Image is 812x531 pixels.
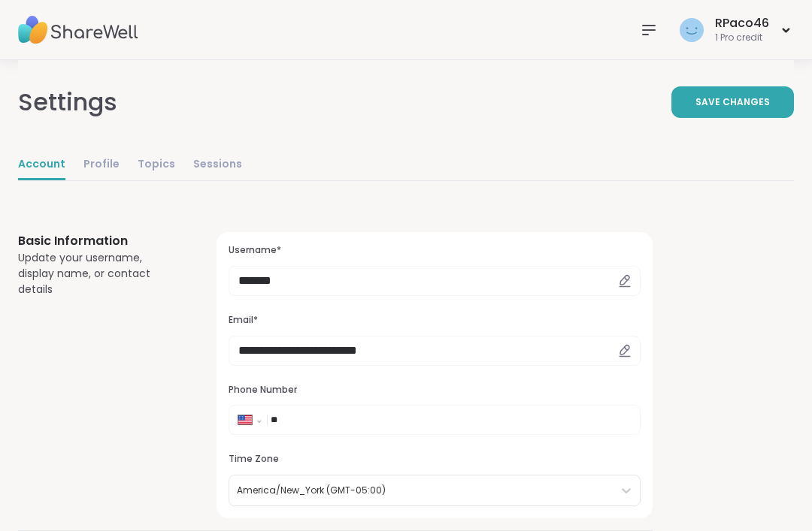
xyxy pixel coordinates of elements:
[715,15,769,32] div: RPaco46
[715,32,769,44] div: 1 Pro credit
[18,250,180,297] div: Update your username, display name, or contact details
[18,150,65,180] a: Account
[229,244,641,257] h3: Username*
[695,95,770,109] span: Save Changes
[138,150,175,180] a: Topics
[671,86,794,118] button: Save Changes
[229,384,641,397] h3: Phone Number
[83,150,120,180] a: Profile
[18,232,180,250] h3: Basic Information
[229,453,641,466] h3: Time Zone
[18,4,138,56] img: ShareWell Nav Logo
[18,84,117,120] div: Settings
[193,150,242,180] a: Sessions
[229,314,641,327] h3: Email*
[680,18,704,42] img: RPaco46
